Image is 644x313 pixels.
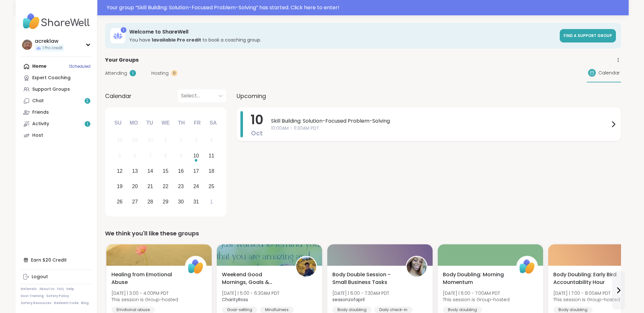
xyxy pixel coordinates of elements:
[189,164,203,178] div: Choose Friday, October 17th, 2025
[206,116,220,130] div: Sa
[113,195,127,209] div: Choose Sunday, October 26th, 2025
[553,271,620,286] span: Body Doubling: Early Bird Accountability Hour
[553,290,620,296] span: [DATE] | 7:00 - 8:00AM PDT
[113,149,127,163] div: Not available Sunday, October 5th, 2025
[178,167,184,175] div: 16
[87,121,88,127] span: 1
[159,164,172,178] div: Choose Wednesday, October 15th, 2025
[164,136,167,145] div: 1
[332,271,399,286] span: Body Double Session - Small Business Tasks
[193,182,199,191] div: 24
[222,307,257,313] div: Goal-setting
[189,179,203,193] div: Choose Friday, October 24th, 2025
[205,195,218,209] div: Choose Saturday, November 1st, 2025
[174,134,188,148] div: Not available Thursday, October 2nd, 2025
[205,164,218,178] div: Choose Saturday, October 18th, 2025
[148,197,153,206] div: 28
[42,45,63,51] span: 1 Pro credit
[132,182,138,191] div: 20
[117,136,123,145] div: 28
[117,182,123,191] div: 19
[443,307,482,313] div: Body doubling
[117,167,123,175] div: 12
[21,301,51,305] a: Safety Resources
[271,125,610,132] span: 10:00AM - 11:30AM PDT
[32,274,48,280] div: Logout
[148,136,153,145] div: 30
[163,182,169,191] div: 22
[128,164,142,178] div: Choose Monday, October 13th, 2025
[174,164,188,178] div: Choose Thursday, October 16th, 2025
[21,287,37,291] a: Referrals
[32,98,44,104] div: Chat
[222,271,288,286] span: Weekend Good Mornings, Goals & Gratitude's
[208,182,214,191] div: 25
[186,257,206,277] img: ShareWell
[205,149,218,163] div: Choose Saturday, October 11th, 2025
[174,149,188,163] div: Not available Thursday, October 9th, 2025
[193,197,199,206] div: 31
[35,38,64,45] div: acreklaw
[205,134,218,148] div: Not available Saturday, October 4th, 2025
[143,179,157,193] div: Choose Tuesday, October 21st, 2025
[443,271,509,286] span: Body Doubling: Morning Momentum
[553,296,620,303] span: This session is Group-hosted
[105,56,139,64] span: Your Groups
[374,307,413,313] div: Daily check-in
[113,179,127,193] div: Choose Sunday, October 19th, 2025
[598,70,620,76] span: Calendar
[148,167,153,175] div: 14
[117,197,123,206] div: 26
[195,136,198,145] div: 3
[111,290,178,296] span: [DATE] | 3:00 - 4:00PM PDT
[332,296,365,303] b: seasonzofapril
[57,287,64,291] a: FAQ
[143,164,157,178] div: Choose Tuesday, October 14th, 2025
[151,70,169,77] span: Hosting
[143,134,157,148] div: Not available Tuesday, September 30th, 2025
[132,136,138,145] div: 29
[443,290,510,296] span: [DATE] | 6:00 - 7:00AM PDT
[107,4,625,11] div: Your group “ Skill Building: Solution-Focused Problem-Solving ” has started. Click here to enter!
[112,133,219,209] div: month 2025-10
[174,195,188,209] div: Choose Thursday, October 30th, 2025
[517,257,537,277] img: ShareWell
[21,10,92,33] img: ShareWell Nav Logo
[86,98,88,104] span: 2
[332,307,372,313] div: Body doubling
[210,197,213,206] div: 1
[205,179,218,193] div: Choose Saturday, October 25th, 2025
[178,197,184,206] div: 30
[193,151,199,160] div: 10
[251,111,263,129] span: 10
[32,109,49,116] div: Friends
[159,149,172,163] div: Not available Wednesday, October 8th, 2025
[46,294,69,298] a: Safety Policy
[121,27,126,33] div: 1
[143,195,157,209] div: Choose Tuesday, October 28th, 2025
[560,29,616,42] a: Find a support group
[222,290,279,296] span: [DATE] | 5:00 - 6:30AM PDT
[193,167,199,175] div: 17
[32,132,43,139] div: Host
[32,75,71,81] div: Expert Coaching
[208,167,214,175] div: 18
[129,37,556,43] h3: You have to book a coaching group.
[22,40,32,50] img: acreklaw
[21,95,92,107] a: Chat2
[159,179,172,193] div: Choose Wednesday, October 22nd, 2025
[21,107,92,118] a: Friends
[222,296,248,303] b: CharityRoss
[189,149,203,163] div: Choose Friday, October 10th, 2025
[189,195,203,209] div: Choose Friday, October 31st, 2025
[128,149,142,163] div: Not available Monday, October 6th, 2025
[208,151,214,160] div: 11
[54,301,79,305] a: Redeem Code
[132,197,138,206] div: 27
[128,195,142,209] div: Choose Monday, October 27th, 2025
[159,195,172,209] div: Choose Wednesday, October 29th, 2025
[143,116,157,130] div: Tu
[105,92,132,100] span: Calendar
[130,70,136,76] div: 1
[127,116,141,130] div: Mo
